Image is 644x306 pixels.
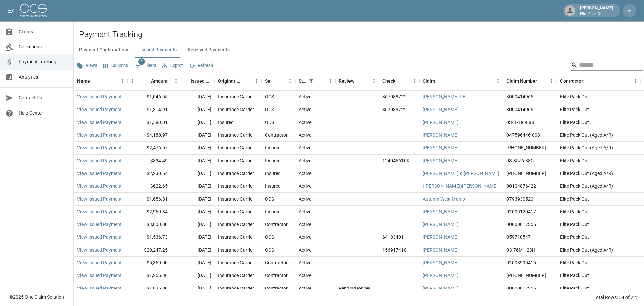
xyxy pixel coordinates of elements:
div: Active [299,285,311,292]
div: [DATE] [171,142,215,155]
button: Show filters [307,76,316,86]
div: $1,656.81 [127,193,171,206]
div: [DATE] [171,257,215,269]
div: Elite Pack Out [557,206,641,218]
div: Insurance Carrier [218,183,254,189]
div: 3000414965 [506,106,533,113]
div: Issued Date [191,72,211,90]
div: Total Rows: 54 of 225 [594,294,639,301]
div: Active [299,208,311,215]
div: [PERSON_NAME] [577,5,616,17]
div: $622.65 [127,180,171,193]
div: Claim [423,72,435,90]
a: [PERSON_NAME] [423,132,459,138]
a: View Issued Payment [77,221,122,228]
button: Menu [493,76,503,86]
div: OCS [265,234,274,241]
div: $834.49 [127,155,171,167]
button: Menu [409,76,419,86]
a: [PERSON_NAME] [423,247,459,253]
div: Sent To [265,72,276,90]
div: [DATE] [171,282,215,295]
a: View Issued Payment [77,132,122,138]
div: 047596446-008 [506,132,540,138]
div: Issued Date [171,72,215,90]
div: 03-76M1-23H [506,247,535,253]
div: Insurance Carrier [218,170,254,177]
div: Insured [265,208,281,215]
div: Insurance Carrier [218,93,254,100]
div: Amount [151,72,168,90]
div: Insurance Carrier [218,234,254,241]
div: Active [299,195,311,202]
div: 1 active filter [307,76,316,86]
a: [PERSON_NAME] [423,157,459,164]
div: [DATE] [171,206,215,218]
div: Active [299,221,311,228]
a: View Issued Payment [77,247,122,253]
div: 00104876422 [506,183,536,189]
a: [PERSON_NAME] [423,285,459,292]
div: 01008990415 [506,259,536,266]
div: Insurance Carrier [218,285,254,292]
div: $1,536.73 [127,231,171,244]
div: $3,000.00 [127,218,171,231]
span: 1 [138,58,145,65]
div: [DATE] [171,129,215,142]
div: Insurance Carrier [218,208,254,215]
div: Search [571,60,643,72]
div: 0793930520 [506,195,533,202]
div: Elite Pack Out (Aged A/R) [557,180,641,193]
a: [PERSON_NAME] [423,208,459,215]
img: ocs-logo-white-transparent.png [20,4,47,17]
div: 01009120417 [506,208,536,215]
a: [PERSON_NAME] PB [423,93,466,100]
button: Menu [117,76,127,86]
div: Insurance Carrier [218,132,254,138]
div: [DATE] [171,193,215,206]
button: Menu [285,76,295,86]
div: 367088722 [382,106,407,113]
div: Elite Pack Out [557,218,641,231]
button: Payment Confirmations [74,42,135,58]
a: Autumn West Manip [423,195,465,202]
span: Help Center [19,110,68,117]
div: Contractor [265,132,288,138]
div: Check Number [379,72,419,90]
div: $4,180.97 [127,129,171,142]
div: Active [299,170,311,177]
a: View Issued Payment [77,144,122,151]
div: Insurance Carrier [218,106,254,113]
a: View Issued Payment [77,106,122,113]
div: Elite Pack Out [557,155,641,167]
div: Elite Pack Out [557,257,641,269]
div: 156917418 [382,247,407,253]
button: Menu [127,76,138,86]
div: $1,255.86 [127,269,171,282]
div: Amount [127,72,171,90]
button: Views [75,60,99,71]
button: Sort [435,76,444,86]
div: Status [299,72,307,90]
div: © 2025 One Claim Solution [9,294,64,300]
div: Insured [265,183,281,189]
span: Collections [19,43,68,50]
button: Sort [316,76,325,86]
button: Sort [537,76,546,86]
div: Sent To [262,72,295,90]
div: $1,314.91 [127,103,171,116]
div: Contractor [265,272,288,279]
div: Contractor [265,221,288,228]
a: [PERSON_NAME] [423,119,459,126]
div: 00000017355 [506,221,536,228]
a: View Issued Payment [77,93,122,100]
button: Menu [631,76,641,86]
div: Insurance Carrier [218,272,254,279]
div: Claim [419,72,503,90]
div: Contractor [265,285,288,292]
button: Menu [252,76,262,86]
div: Insured [265,170,281,177]
div: Elite Pack Out [557,193,641,206]
div: [DATE] [171,91,215,103]
div: [DATE] [171,180,215,193]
